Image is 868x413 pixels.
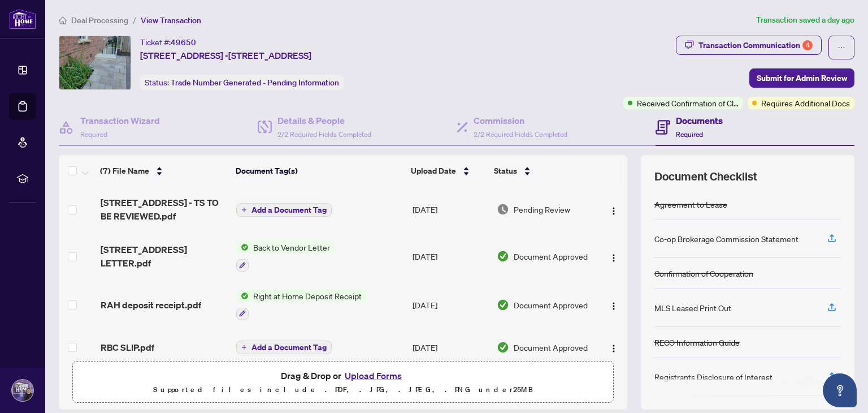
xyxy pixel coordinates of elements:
div: RECO Information Guide [654,336,740,349]
span: Document Approved [514,299,588,311]
span: Add a Document Tag [251,206,327,214]
span: Submit for Admin Review [757,69,847,87]
img: Document Status [497,341,509,354]
span: Right at Home Deposit Receipt [249,290,366,302]
span: View Transaction [141,15,201,25]
article: Transaction saved a day ago [756,14,854,27]
div: Confirmation of Cooperation [654,267,753,279]
span: plus [241,207,247,213]
div: Transaction Communication [698,36,813,54]
span: [STREET_ADDRESS] -[STREET_ADDRESS] [140,49,311,62]
span: Document Approved [514,341,588,354]
span: plus [241,345,247,350]
span: Required [676,130,703,139]
td: [DATE] [408,232,492,281]
img: Logo [609,206,618,216]
button: Submit for Admin Review [749,68,854,88]
button: Logo [605,338,623,356]
img: Logo [609,253,618,263]
img: IMG-N12277463_1.jpg [59,36,131,89]
button: Transaction Communication4 [676,36,822,55]
span: Status [494,165,517,177]
span: Pending Review [514,203,570,216]
button: Add a Document Tag [236,341,332,354]
span: 49650 [171,37,196,48]
span: Add a Document Tag [251,343,327,351]
h4: Commission [474,114,567,127]
th: Document Tag(s) [231,155,406,187]
button: Add a Document Tag [236,340,332,355]
span: [STREET_ADDRESS] - TS TO BE REVIEWED.pdf [101,196,228,223]
button: Open asap [823,373,857,407]
span: Upload Date [411,165,456,177]
img: Status Icon [236,241,249,253]
img: Document Status [497,250,509,263]
img: Profile Icon [12,380,33,401]
button: Logo [605,200,623,218]
th: Status [489,155,594,187]
span: RBC SLIP.pdf [101,341,154,354]
td: [DATE] [408,187,492,232]
div: Ticket #: [140,36,196,49]
span: Deal Processing [71,15,128,25]
p: Supported files include .PDF, .JPG, .JPEG, .PNG under 25 MB [80,383,606,397]
button: Logo [605,247,623,265]
span: (7) File Name [100,165,149,177]
span: Back to Vendor Letter [249,241,335,253]
td: [DATE] [408,281,492,329]
div: Agreement to Lease [654,198,727,210]
span: RAH deposit receipt.pdf [101,298,201,312]
span: ellipsis [837,44,845,51]
span: Trade Number Generated - Pending Information [171,78,339,88]
img: Status Icon [236,290,249,302]
h4: Documents [676,114,723,127]
td: [DATE] [408,329,492,365]
th: (7) File Name [96,155,231,187]
button: Logo [605,296,623,314]
img: Logo [609,344,618,353]
button: Status IconRight at Home Deposit Receipt [236,290,366,320]
span: Document Checklist [654,169,757,184]
h4: Details & People [277,114,371,127]
div: 4 [802,40,813,50]
div: MLS Leased Print Out [654,302,731,314]
span: Received Confirmation of Closing [637,97,739,109]
button: Upload Forms [341,368,405,383]
span: Document Approved [514,250,588,263]
span: 2/2 Required Fields Completed [474,130,567,139]
div: Status: [140,75,344,90]
img: logo [9,8,36,29]
span: [STREET_ADDRESS] LETTER.pdf [101,243,228,270]
h4: Transaction Wizard [80,114,160,127]
button: Status IconBack to Vendor Letter [236,241,335,272]
span: Drag & Drop orUpload FormsSupported files include .PDF, .JPG, .JPEG, .PNG under25MB [73,362,613,403]
div: Co-op Brokerage Commission Statement [654,233,798,245]
img: Document Status [497,203,509,216]
button: Add a Document Tag [236,203,332,217]
li: / [133,14,136,27]
span: home [59,16,67,24]
th: Upload Date [406,155,490,187]
button: Add a Document Tag [236,203,332,217]
span: Required [80,130,107,139]
span: 2/2 Required Fields Completed [277,130,371,139]
img: Logo [609,302,618,311]
span: Drag & Drop or [281,368,405,383]
span: Requires Additional Docs [761,97,850,109]
div: Registrants Disclosure of Interest [654,371,772,383]
img: Document Status [497,299,509,311]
